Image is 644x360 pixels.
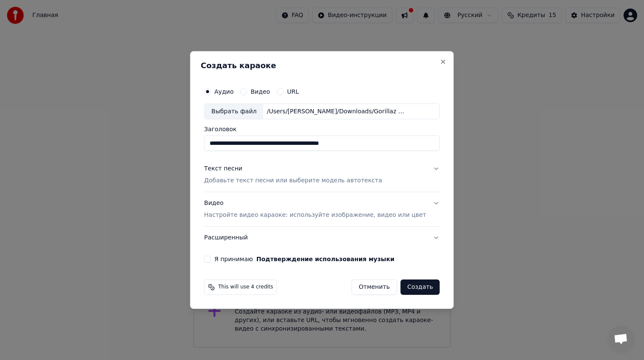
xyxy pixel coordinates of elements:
label: URL [287,89,299,95]
button: Я принимаю [256,256,394,262]
p: Добавьте текст песни или выберите модель автотекста [204,177,382,185]
div: Текст песни [204,165,242,173]
button: Расширенный [204,227,440,249]
div: Видео [204,199,426,220]
label: Видео [250,89,270,95]
div: Выбрать файл [204,104,263,119]
span: This will use 4 credits [218,284,273,291]
label: Аудио [214,89,233,95]
h2: Создать караоке [201,62,443,69]
div: /Users/[PERSON_NAME]/Downloads/Gorillaz - Feel good inc. (Gachi mix) Right Version.mp3 [263,107,408,116]
button: Создать [400,279,440,295]
p: Настройте видео караоке: используйте изображение, видео или цвет [204,211,426,219]
label: Я принимаю [214,256,394,262]
label: Заголовок [204,127,440,132]
button: Текст песниДобавьте текст песни или выберите модель автотекста [204,158,440,192]
button: ВидеоНастройте видео караоке: используйте изображение, видео или цвет [204,193,440,227]
button: Отменить [351,279,397,295]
